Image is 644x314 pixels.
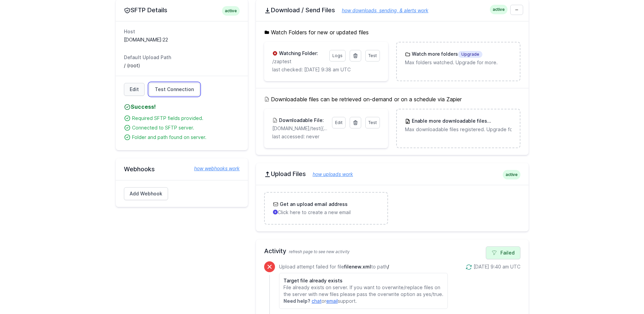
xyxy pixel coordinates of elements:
[405,126,511,133] p: Max downloadable files registered. Upgrade for more.
[610,280,636,306] iframe: Drift Widget Chat Controller
[283,298,443,304] p: or support.
[132,134,240,141] div: Folder and path found on server.
[187,165,240,172] a: how webhooks work
[490,5,508,14] span: active
[486,246,520,259] a: Failed
[124,165,240,173] h2: Webhooks
[273,209,379,216] p: Click here to create a new email
[283,298,310,304] strong: Need help?
[368,53,377,58] span: Test
[264,246,520,256] h2: Activity
[503,170,520,179] span: active
[278,201,348,208] h3: Get an upload email address
[124,83,145,96] a: Edit
[365,117,380,128] a: Test
[368,120,377,125] span: Test
[335,7,428,13] a: how downloads, sending, & alerts work
[155,86,194,93] span: Test Connection
[264,28,520,36] h5: Watch Folders for new or updated files
[283,284,443,298] p: File already exists on server. If you want to overwrite/replace files on the server with new file...
[329,50,346,62] a: Logs
[272,133,380,140] p: last accessed: never
[132,115,240,122] div: Required SFTP fields provided.
[149,83,200,96] a: Test Connection
[278,50,318,57] h3: Watching Folder:
[124,62,240,69] dd: / (root)
[397,42,519,74] a: Watch more foldersUpgrade Max folders watched. Upgrade for more.
[326,298,338,304] a: email
[474,263,520,270] div: [DATE] 9:40 am UTC
[332,117,346,128] a: Edit
[264,170,520,178] h2: Upload Files
[487,118,512,125] span: Upgrade
[344,264,371,269] span: filenew.xml
[124,54,240,61] dt: Default Upload Path
[410,51,482,58] h3: Watch more folders
[397,109,519,141] a: Enable more downloadable filesUpgrade Max downloadable files registered. Upgrade for more.
[306,171,353,177] a: how uploads work
[124,187,168,200] a: Add Webhook
[264,95,520,103] h5: Downloadable files can be retrieved on-demand or on a schedule via Zapier
[272,125,328,132] p: [DOMAIN_NAME]/test{{mm}}
[387,264,389,269] span: /
[410,118,511,125] h3: Enable more downloadable files
[222,6,240,16] span: active
[365,50,380,62] a: Test
[272,66,380,73] p: last checked: [DATE] 9:38 am UTC
[124,6,240,14] h2: SFTP Details
[265,193,387,224] a: Get an upload email address Click here to create a new email
[458,51,482,58] span: Upgrade
[279,263,448,270] p: Upload attempt failed for file to path
[272,58,325,65] p: zaptest
[283,277,443,284] h6: Target file already exists
[405,59,511,66] p: Max folders watched. Upgrade for more.
[312,298,321,304] a: chat
[124,103,240,111] h4: Success!
[132,124,240,131] div: Connected to SFTP server.
[264,6,520,14] h2: Download / Send Files
[278,117,324,124] h3: Downloadable File:
[124,36,240,43] dd: [DOMAIN_NAME]:22
[124,28,240,35] dt: Host
[289,249,350,254] span: refresh page to see new activity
